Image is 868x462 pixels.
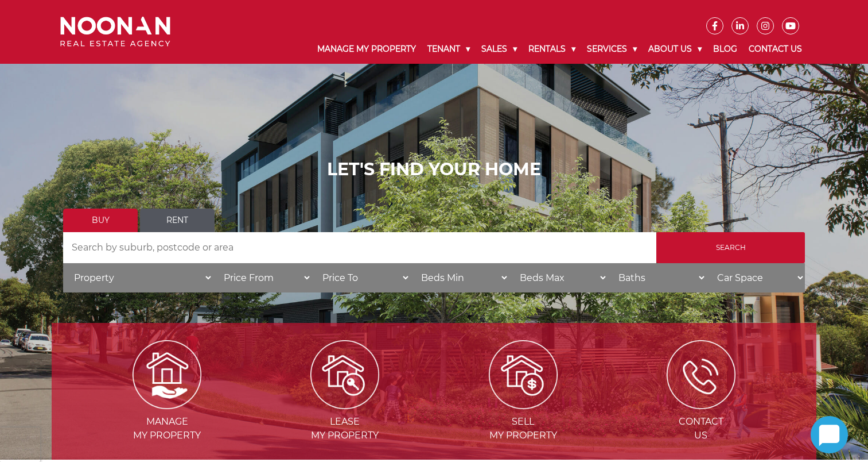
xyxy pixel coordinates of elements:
[60,17,170,47] img: Noonan Real Estate Agency
[476,34,523,64] a: Sales
[310,340,379,409] img: Lease my property
[63,209,138,232] a: Buy
[63,159,805,180] h1: LET'S FIND YOUR HOME
[257,368,433,441] a: Leasemy Property
[257,415,433,442] span: Lease my Property
[79,415,255,442] span: Manage my Property
[133,340,201,409] img: Manage my Property
[743,34,808,64] a: Contact Us
[63,232,656,263] input: Search by suburb, postcode or area
[667,340,735,409] img: ICONS
[523,34,581,64] a: Rentals
[79,368,255,441] a: Managemy Property
[422,34,476,64] a: Tenant
[656,232,805,263] input: Search
[312,34,422,64] a: Manage My Property
[613,368,789,441] a: ContactUs
[489,340,558,409] img: Sell my property
[581,34,643,64] a: Services
[435,368,611,441] a: Sellmy Property
[707,34,743,64] a: Blog
[643,34,707,64] a: About Us
[613,415,789,442] span: Contact Us
[435,415,611,442] span: Sell my Property
[140,209,215,232] a: Rent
